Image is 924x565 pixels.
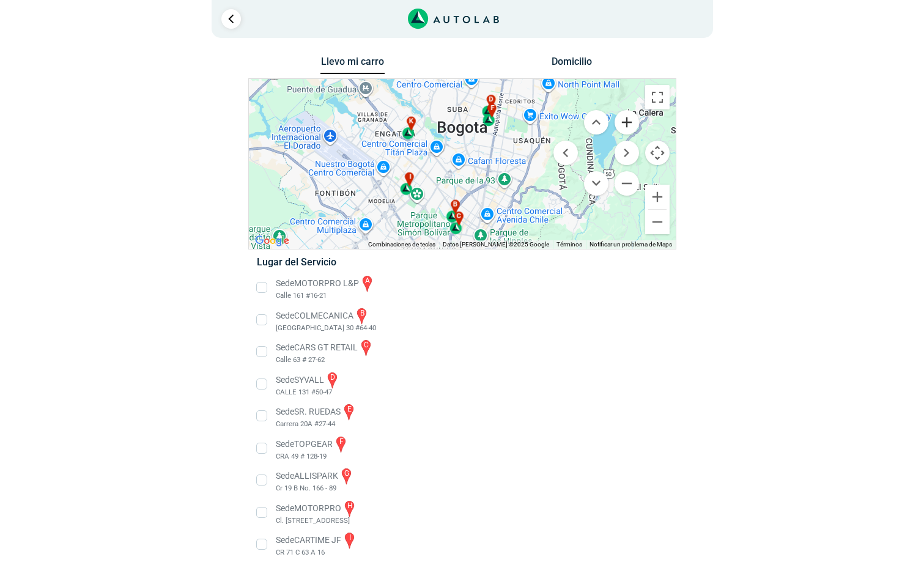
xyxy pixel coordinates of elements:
a: Abre esta zona en Google Maps (se abre en una nueva ventana) [252,233,292,249]
button: Ampliar [615,110,639,135]
button: Domicilio [539,56,604,73]
button: Mover a la derecha [615,141,639,165]
h5: Lugar del Servicio [257,256,667,268]
span: d [489,95,493,105]
span: Datos [PERSON_NAME] ©2025 Google [443,241,549,248]
span: k [408,116,413,127]
span: c [456,212,461,222]
button: Reducir [645,210,670,234]
button: Reducir [615,171,639,196]
button: Controles de visualización del mapa [645,141,670,165]
span: 1 [686,9,698,29]
button: Ampliar [645,185,670,209]
button: Combinaciones de teclas [368,240,435,249]
button: Cambiar a la vista en pantalla completa [645,85,670,109]
a: Términos [556,241,582,248]
button: Mover abajo [584,171,608,196]
span: b [453,199,457,210]
button: Mover arriba [584,110,608,135]
img: Google [252,233,292,249]
a: Ir al paso anterior [221,9,241,29]
button: Llevo mi carro [320,56,385,75]
button: Mover a la izquierda [553,141,578,165]
a: Link al sitio de autolab [408,12,499,24]
span: i [409,172,412,182]
span: f [490,103,493,114]
a: Notificar un problema de Maps [590,241,672,248]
